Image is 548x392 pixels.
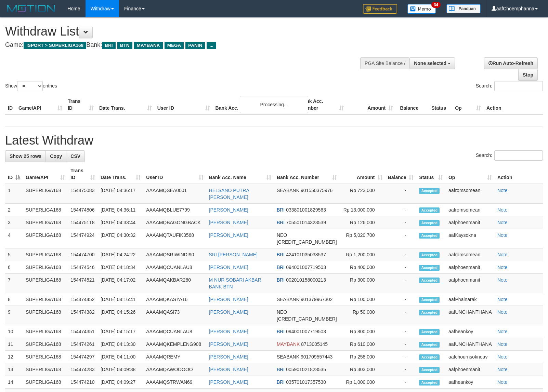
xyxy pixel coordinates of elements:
td: 154474210 [68,376,98,389]
td: AAAAMQCUANLAU8 [143,325,206,338]
th: Date Trans.: activate to sort column ascending [98,164,143,184]
span: BRI [277,329,285,334]
th: Bank Acc. Number: activate to sort column ascending [274,164,340,184]
td: aafromsomean [446,248,495,261]
span: Accepted [419,380,440,386]
span: Copy 705501014323539 to clipboard [286,220,326,225]
td: 154474351 [68,325,98,338]
td: SUPERLIGA168 [23,261,68,274]
th: Op: activate to sort column ascending [446,164,495,184]
span: Copy 035701017357530 to clipboard [286,379,326,385]
th: ID [5,95,16,114]
th: Trans ID [65,95,96,114]
td: [DATE] 04:09:38 [98,363,143,376]
td: SUPERLIGA168 [23,216,68,229]
span: Copy 5859459297920950 to clipboard [277,316,337,322]
td: [DATE] 04:09:27 [98,376,143,389]
select: Showentries [17,81,43,91]
th: ID: activate to sort column descending [5,164,23,184]
td: 10 [5,325,23,338]
td: [DATE] 04:30:32 [98,229,143,248]
span: MAYBANK [277,341,300,347]
a: Note [497,297,508,302]
span: Accepted [419,310,440,315]
td: 3 [5,216,23,229]
button: None selected [409,57,455,69]
span: Copy 094001007719503 to clipboard [286,265,326,270]
label: Show entries [5,81,57,91]
td: aafromsomean [446,184,495,204]
span: BRI [277,252,285,257]
a: [PERSON_NAME] [209,354,248,360]
a: Copy [45,150,66,162]
span: BRI [277,379,285,385]
span: NEO [277,232,287,238]
td: 11 [5,338,23,351]
td: - [385,306,417,325]
a: [PERSON_NAME] [209,379,248,385]
span: MEGA [165,42,184,49]
td: Rp 1,000,000 [340,376,385,389]
span: Copy 424101035038537 to clipboard [286,252,326,257]
td: Rp 400,000 [340,261,385,274]
td: 154474261 [68,338,98,351]
span: Accepted [419,188,440,194]
td: SUPERLIGA168 [23,338,68,351]
span: ... [207,42,216,49]
span: BRI [277,220,285,225]
div: PGA Site Balance / [360,57,409,69]
span: PANIN [185,42,205,49]
td: aafKaysokna [446,229,495,248]
td: 9 [5,306,23,325]
th: Action [484,95,543,114]
td: SUPERLIGA168 [23,293,68,306]
td: - [385,293,417,306]
h1: Withdraw List [5,25,358,38]
span: Show 25 rows [10,153,41,159]
td: SUPERLIGA168 [23,351,68,363]
label: Search: [476,150,543,161]
a: [PERSON_NAME] [209,265,248,270]
span: SEABANK [277,354,299,360]
span: SEABANK [277,297,299,302]
span: SEABANK [277,188,299,193]
a: [PERSON_NAME] [209,367,248,372]
th: Balance [396,95,429,114]
a: [PERSON_NAME] [209,232,248,238]
td: Rp 5,020,700 [340,229,385,248]
td: AAAAMQREMY [143,351,206,363]
a: Note [497,232,508,238]
td: SUPERLIGA168 [23,363,68,376]
td: 6 [5,261,23,274]
span: Accepted [419,220,440,226]
td: 2 [5,204,23,216]
td: AAAAMQBAGONGBACK [143,216,206,229]
span: Accepted [419,207,440,213]
td: 4 [5,229,23,248]
td: - [385,229,417,248]
span: 34 [431,2,441,8]
td: SUPERLIGA168 [23,376,68,389]
th: Game/API: activate to sort column ascending [23,164,68,184]
span: Accepted [419,367,440,373]
td: AAAAMQKASYA16 [143,293,206,306]
span: BRI [277,367,285,372]
td: 154474297 [68,351,98,363]
span: Accepted [419,265,440,271]
a: Note [497,252,508,257]
a: Note [497,309,508,315]
td: [DATE] 04:33:44 [98,216,143,229]
td: Rp 300,000 [340,274,385,293]
td: aafphoenmanit [446,261,495,274]
td: [DATE] 04:18:34 [98,261,143,274]
td: 14 [5,376,23,389]
img: MOTION_logo.png [5,3,57,14]
h1: Latest Withdraw [5,134,543,147]
td: Rp 50,000 [340,306,385,325]
a: HELSANO PUTRA [PERSON_NAME] [209,188,249,200]
a: Note [497,379,508,385]
td: aafromsomean [446,204,495,216]
td: AAAAMQKEMPLENG908 [143,338,206,351]
span: Copy 901550375976 to clipboard [301,188,332,193]
td: [DATE] 04:16:41 [98,293,143,306]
